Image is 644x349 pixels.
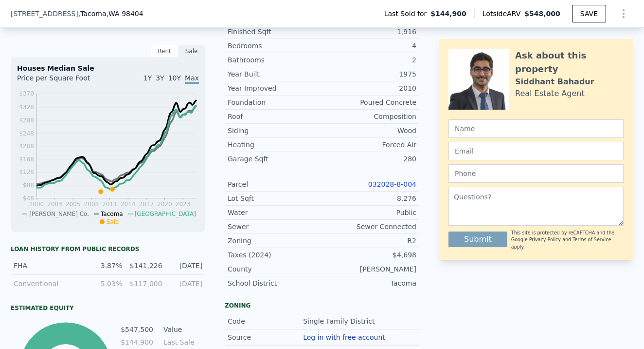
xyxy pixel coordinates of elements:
[47,201,62,208] tspan: 2003
[228,222,322,232] div: Sewer
[107,218,119,225] span: Sale
[322,83,416,93] div: 2010
[228,112,322,121] div: Roof
[524,10,560,18] span: $548,000
[322,154,416,164] div: 280
[529,237,561,242] a: Privacy Policy
[430,9,466,19] span: $144,900
[128,279,162,289] div: $117,000
[161,324,205,335] td: Value
[228,179,322,189] div: Parcel
[102,201,117,208] tspan: 2011
[29,211,89,217] span: [PERSON_NAME] Co.
[19,130,34,137] tspan: $248
[322,55,416,65] div: 2
[19,117,34,124] tspan: $288
[322,41,416,51] div: 4
[228,278,322,288] div: School District
[322,250,416,260] div: $4,698
[448,164,624,183] input: Phone
[448,142,624,160] input: Email
[228,97,322,107] div: Foundation
[322,222,416,232] div: Sewer Connected
[515,88,585,99] div: Real Estate Agent
[11,245,205,253] div: Loan history from public records
[322,27,416,37] div: 1,916
[228,27,322,37] div: Finished Sqft
[322,208,416,217] div: Public
[101,211,123,217] span: Tacoma
[228,140,322,150] div: Heating
[515,49,624,76] div: Ask about this property
[228,194,322,203] div: Lot Sqft
[228,316,303,326] div: Code
[66,201,81,208] tspan: 2005
[156,74,164,82] span: 3Y
[572,237,611,242] a: Terms of Service
[84,201,99,208] tspan: 2008
[157,201,172,208] tspan: 2020
[303,316,376,326] div: Single Family District
[128,261,162,271] div: $141,226
[515,76,594,88] div: Siddhant Bahadur
[14,279,82,289] div: Conventional
[322,236,416,246] div: R2
[228,236,322,246] div: Zoning
[384,9,431,19] span: Last Sold for
[614,4,633,23] button: Show Options
[19,156,34,163] tspan: $168
[151,45,178,58] div: Rent
[168,261,202,271] div: [DATE]
[483,9,524,19] span: Lotside ARV
[228,264,322,274] div: County
[17,73,108,89] div: Price per Square Foot
[19,169,34,175] tspan: $128
[228,69,322,79] div: Year Built
[19,90,34,97] tspan: $370
[14,261,82,271] div: FHA
[78,9,143,19] span: , Tacoma
[448,119,624,138] input: Name
[228,332,303,342] div: Source
[322,97,416,107] div: Poured Concrete
[143,74,152,82] span: 1Y
[17,63,199,73] div: Houses Median Sale
[176,201,191,208] tspan: 2023
[107,10,143,18] span: , WA 98404
[448,232,507,247] button: Submit
[322,140,416,150] div: Forced Air
[168,74,181,82] span: 10Y
[511,230,624,251] div: This site is protected by reCAPTCHA and the Google and apply.
[228,83,322,93] div: Year Improved
[228,154,322,164] div: Garage Sqft
[139,201,154,208] tspan: 2017
[121,201,136,208] tspan: 2014
[185,74,199,84] span: Max
[168,279,202,289] div: [DATE]
[88,279,122,289] div: 5.03%
[572,5,606,22] button: SAVE
[322,126,416,136] div: Wood
[120,337,154,348] td: $144,900
[368,180,416,188] a: 032028-8-004
[322,264,416,274] div: [PERSON_NAME]
[303,333,385,341] button: Log in with free account
[228,208,322,217] div: Water
[228,55,322,65] div: Bathrooms
[88,261,122,271] div: 3.87%
[120,324,154,335] td: $547,500
[19,143,34,150] tspan: $208
[322,69,416,79] div: 1975
[178,45,205,58] div: Sale
[135,211,196,217] span: [GEOGRAPHIC_DATA]
[161,337,205,348] td: Last Sale
[23,195,34,202] tspan: $48
[322,278,416,288] div: Tacoma
[228,41,322,51] div: Bedrooms
[29,201,44,208] tspan: 2000
[19,104,34,111] tspan: $328
[322,194,416,203] div: 8,276
[11,9,78,19] span: [STREET_ADDRESS]
[228,126,322,136] div: Siding
[11,304,205,312] div: Estimated Equity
